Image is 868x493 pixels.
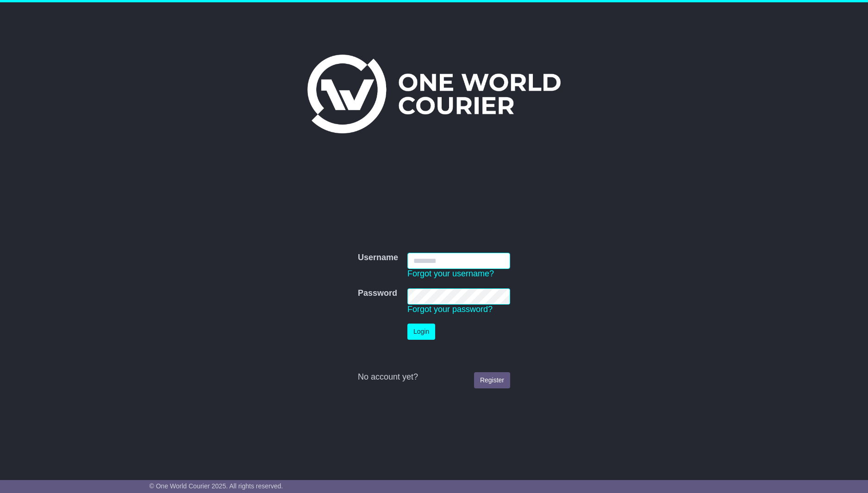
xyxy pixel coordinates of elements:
a: Forgot your username? [407,269,494,278]
div: No account yet? [358,372,510,382]
span: © One World Courier 2025. All rights reserved. [150,482,283,490]
label: Password [358,288,397,299]
label: Username [358,253,398,263]
a: Register [474,372,510,388]
button: Login [407,324,435,340]
img: One World [307,55,560,133]
a: Forgot your password? [407,305,493,314]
